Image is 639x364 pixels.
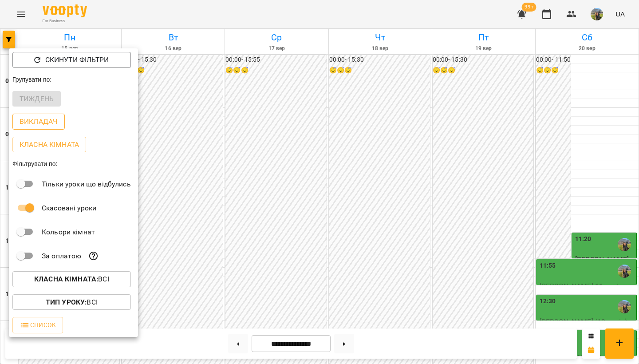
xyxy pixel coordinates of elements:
p: За оплатою [42,251,81,261]
div: Групувати по: [9,71,138,87]
span: Список [20,320,56,330]
p: Всі [34,274,109,285]
p: Викладач [20,116,58,127]
button: Список [12,317,63,333]
button: Скинути фільтри [12,52,131,68]
button: Класна кімната:Всі [12,271,131,287]
p: Класна кімната [20,139,79,150]
p: Всі [46,297,98,308]
p: Кольори кімнат [42,227,95,237]
button: Класна кімната [12,137,86,153]
div: Фільтрувати по: [9,156,138,172]
p: Скасовані уроки [42,203,96,214]
p: Тільки уроки що відбулись [42,179,131,190]
p: Скинути фільтри [45,55,109,65]
button: Викладач [12,114,65,130]
b: Класна кімната : [34,275,98,283]
button: Тип Уроку:Всі [12,294,131,310]
b: Тип Уроку : [46,298,87,306]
